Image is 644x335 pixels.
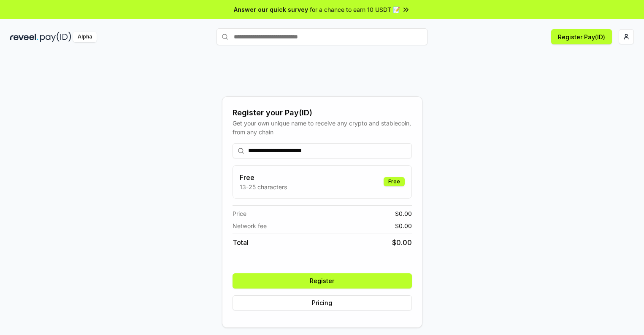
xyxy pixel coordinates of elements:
[310,5,400,14] span: for a chance to earn 10 USDT 📝
[240,172,287,182] h3: Free
[233,295,412,310] button: Pricing
[384,177,405,186] div: Free
[233,273,412,289] button: Register
[233,119,412,136] div: Get your own unique name to receive any crypto and stablecoin, from any chain
[40,32,71,42] img: pay_id
[234,5,308,14] span: Answer our quick survey
[551,29,612,44] button: Register Pay(ID)
[233,237,249,248] span: Total
[395,221,412,230] span: $ 0.00
[395,209,412,218] span: $ 0.00
[10,32,38,42] img: reveel_dark
[73,32,97,42] div: Alpha
[392,237,412,248] span: $ 0.00
[240,182,287,191] p: 13-25 characters
[233,221,267,230] span: Network fee
[233,107,412,119] div: Register your Pay(ID)
[233,209,246,218] span: Price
